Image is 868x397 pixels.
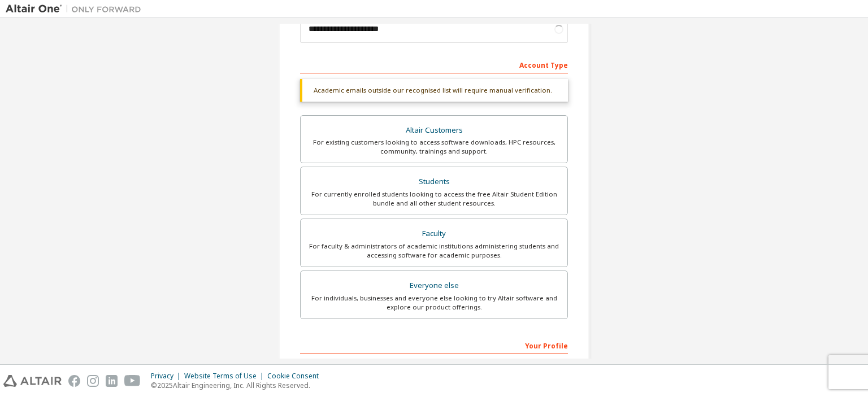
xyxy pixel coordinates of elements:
div: Everyone else [307,278,561,294]
img: facebook.svg [68,375,80,387]
div: Altair Customers [307,123,561,138]
div: For individuals, businesses and everyone else looking to try Altair software and explore our prod... [307,294,561,312]
img: youtube.svg [124,375,141,387]
img: altair_logo.svg [3,375,62,387]
div: Cookie Consent [267,372,325,381]
img: linkedin.svg [106,375,118,387]
p: © 2025 Altair Engineering, Inc. All Rights Reserved. [151,381,325,390]
div: Account Type [300,55,568,73]
div: Academic emails outside our recognised list will require manual verification. [300,79,568,102]
div: Website Terms of Use [184,372,267,381]
div: Privacy [151,372,184,381]
div: For currently enrolled students looking to access the free Altair Student Edition bundle and all ... [307,190,561,208]
img: Altair One [6,3,147,15]
img: instagram.svg [87,375,99,387]
div: Your Profile [300,336,568,354]
div: For faculty & administrators of academic institutions administering students and accessing softwa... [307,242,561,260]
div: Faculty [307,226,561,242]
div: Students [307,174,561,190]
div: For existing customers looking to access software downloads, HPC resources, community, trainings ... [307,138,561,156]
